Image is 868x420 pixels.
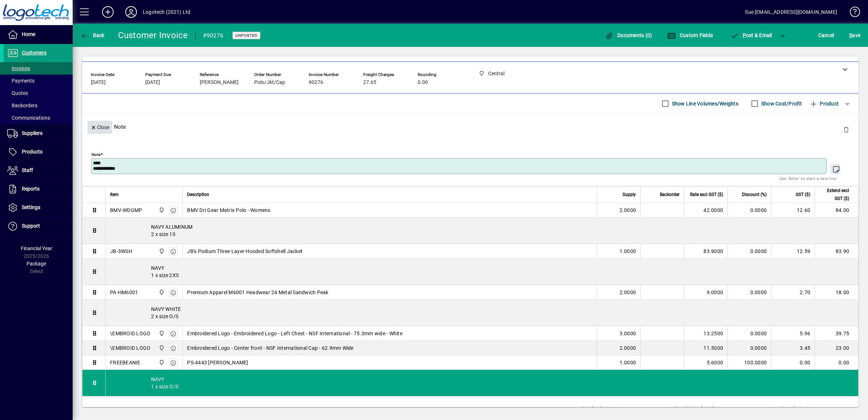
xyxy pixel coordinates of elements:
span: Premium Apparel M6001 Headwear 24 Metal Sandwich Peak [187,289,328,296]
button: Profile [119,5,143,19]
a: Backorders [4,99,73,112]
span: GST ($) [796,191,810,199]
span: Item [110,191,119,199]
span: Central [157,247,165,255]
a: Support [4,217,73,235]
button: Add [96,5,119,19]
span: Polo/Jkt/Cap [254,80,285,85]
span: Rate excl GST ($) [690,191,723,199]
td: 84.00 [815,203,858,217]
span: Extend excl GST ($) [819,187,849,203]
a: Products [4,143,73,161]
span: ave [849,29,860,41]
span: 27.65 [363,80,376,85]
span: Central [157,206,165,214]
span: Suppliers [22,130,42,136]
td: 12.60 [771,203,815,217]
div: FREEBEANIE [110,359,141,366]
div: PA-HM6001 [110,289,138,296]
span: S [849,32,852,38]
div: 5.6000 [689,359,723,366]
app-page-header-button: Close [86,124,114,130]
a: Payments [4,75,73,87]
span: Staff [22,167,33,173]
button: Post & Email [726,29,776,42]
span: 2.0000 [620,207,636,214]
div: 9.0000 [689,289,723,296]
span: Support [22,223,40,229]
span: Products [22,149,42,155]
button: Save [847,29,862,42]
span: Communications [7,115,50,121]
span: Embroidered Logo - Embroidered Logo - Left Chest - NSF International - 75.3mm wide - White [187,330,402,337]
span: Custom Fields [667,32,713,38]
div: Logotech (2021) Ltd [143,6,190,18]
a: Knowledge Base [844,1,859,25]
a: Suppliers [4,124,73,143]
span: 90276 [309,80,323,85]
span: Cancel [818,29,834,41]
div: NAVY WHITE 2 x size O/S [106,300,858,326]
span: Central [157,359,165,367]
div: \EMBROID LOGO [110,330,150,337]
button: Cancel [816,29,836,42]
td: 18.00 [815,285,858,300]
div: Customer Invoice [118,29,188,41]
div: NAVY ALUMINUM 2 x size 10 [106,217,858,244]
td: 27.65 [722,405,766,413]
div: NAVY 1 x size 2XS [106,259,858,285]
span: Package [27,261,46,267]
td: Freight (excl GST) [671,405,722,413]
button: Delete [837,121,855,138]
div: JB-3WSH [110,248,132,255]
td: 12.59 [771,244,815,259]
div: \EMBROID LOGO [110,344,150,352]
a: Reports [4,180,73,198]
a: Settings [4,199,73,217]
div: 42.0000 [689,207,723,214]
td: 0.00 [815,355,858,370]
span: 2.0000 [620,344,636,352]
span: Documents (0) [605,32,652,38]
span: Backorder [660,191,680,199]
td: 0.0000 [727,341,771,355]
span: Central [157,344,165,352]
span: Back [80,32,105,38]
div: Sue [EMAIL_ADDRESS][DOMAIN_NAME] [745,6,837,18]
span: Settings [22,204,40,210]
span: Quotes [7,90,28,96]
mat-label: Note [92,152,101,157]
a: Staff [4,161,73,180]
div: 83.9000 [689,248,723,255]
td: 23.00 [815,341,858,355]
button: Custom Fields [665,29,715,42]
span: Reports [22,186,40,192]
td: 0.0000 M³ [622,405,665,413]
td: 0.0000 [727,203,771,217]
label: Show Line Volumes/Weights [670,100,738,107]
span: Financial Year [21,245,52,251]
a: Home [4,25,73,44]
td: GST exclusive [771,405,815,413]
span: 1.0000 [620,248,636,255]
td: 0.0000 [727,244,771,259]
span: BMV Dri Gear Matrix Polo - Womens [187,207,270,214]
span: Home [22,31,35,37]
td: 83.90 [815,244,858,259]
span: Embroidered Logo - Center front - NSF International Cap - 62.9mm Wide [187,344,353,352]
td: 100.0000 [727,355,771,370]
td: 5.96 [771,326,815,341]
span: Description [187,191,209,199]
span: Central [157,329,165,337]
span: Payments [7,78,35,84]
span: 0.00 [418,80,428,85]
span: [PERSON_NAME] [200,80,239,85]
app-page-header-button: Delete [837,126,855,133]
td: 3.45 [771,341,815,355]
td: 276.30 [815,405,859,413]
mat-hint: Use 'Enter' to start a new line [779,174,836,183]
span: JB's Podium Three Layer Hooded Softshell Jacket [187,248,303,255]
span: Supply [622,191,636,199]
div: Note [82,113,859,140]
span: Invoices [7,65,30,71]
